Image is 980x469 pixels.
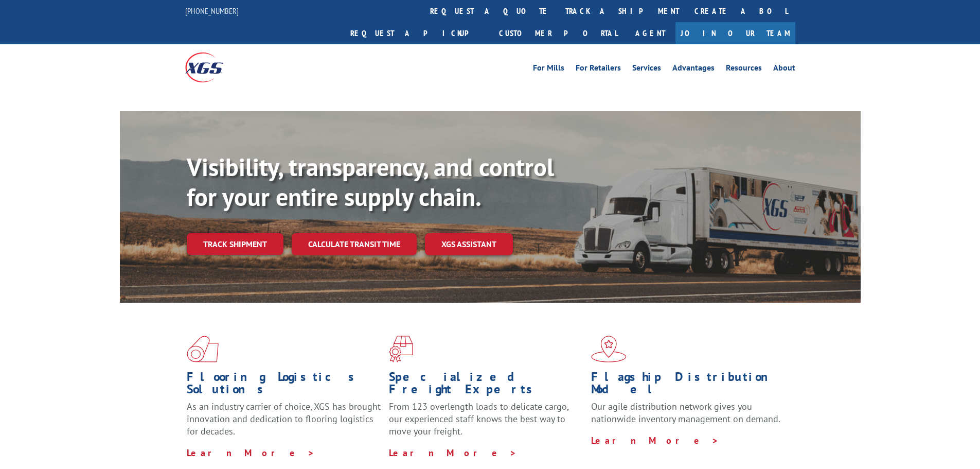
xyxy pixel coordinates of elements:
[187,336,219,362] img: xgs-icon-total-supply-chain-intelligence-red
[343,22,491,44] a: Request a pickup
[726,64,762,75] a: Resources
[672,64,715,75] a: Advantages
[187,447,315,459] a: Learn More >
[675,22,795,44] a: Join Our Team
[425,233,513,255] a: XGS ASSISTANT
[632,64,661,75] a: Services
[591,435,719,446] a: Learn More >
[591,401,780,425] span: Our agile distribution network gives you nationwide inventory management on demand.
[625,22,675,44] a: Agent
[389,401,583,446] p: From 123 overlength loads to delicate cargo, our experienced staff knows the best way to move you...
[591,336,627,362] img: xgs-icon-flagship-distribution-model-red
[187,401,381,437] span: As an industry carrier of choice, XGS has brought innovation and dedication to flooring logistics...
[591,371,786,401] h1: Flagship Distribution Model
[187,151,554,213] b: Visibility, transparency, and control for your entire supply chain.
[187,371,381,401] h1: Flooring Logistics Solutions
[187,233,283,255] a: Track shipment
[185,6,239,16] a: [PHONE_NUMBER]
[533,64,564,75] a: For Mills
[389,336,413,362] img: xgs-icon-focused-on-flooring-red
[491,22,625,44] a: Customer Portal
[389,447,517,459] a: Learn More >
[576,64,621,75] a: For Retailers
[773,64,795,75] a: About
[389,371,583,401] h1: Specialized Freight Experts
[292,233,417,255] a: Calculate transit time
